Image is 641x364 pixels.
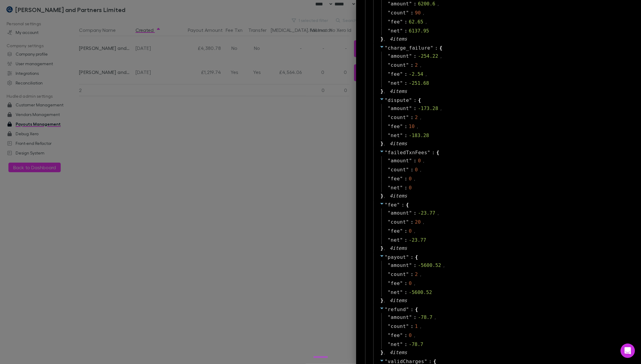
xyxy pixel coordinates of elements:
span: " [409,1,412,7]
span: " [388,342,391,347]
span: fee [391,123,400,130]
div: -5600.52 [409,289,432,296]
span: , [423,11,425,16]
span: , [417,124,419,130]
span: net [391,237,400,244]
span: , [420,115,422,121]
div: 2 [415,62,418,69]
span: : [414,157,417,164]
span: { [439,44,442,52]
span: " [427,150,430,155]
span: " [388,333,391,338]
span: , [423,220,425,225]
span: " [388,271,391,277]
span: , [414,176,416,182]
span: { [436,149,439,156]
span: " [409,53,412,59]
span: , [383,350,386,356]
span: : [411,166,414,173]
span: " [388,106,391,111]
span: , [420,324,422,330]
span: fee [391,18,400,26]
span: " [388,210,391,216]
span: net [391,184,400,191]
span: " [409,315,412,320]
span: : [404,280,407,287]
span: : [414,314,417,321]
div: -23.77 [418,210,435,217]
span: , [440,106,442,112]
span: " [409,210,412,216]
span: fee [391,332,400,339]
span: " [388,53,391,59]
span: { [415,254,418,261]
span: 4 item s [390,36,407,42]
span: : [404,332,407,339]
span: : [404,71,407,78]
span: " [388,289,391,295]
span: " [400,185,403,191]
span: : [411,271,414,278]
span: , [414,229,416,234]
span: net [391,80,400,87]
span: : [414,210,417,217]
span: " [400,19,403,25]
span: " [388,280,391,286]
span: count [391,219,406,226]
span: : [414,105,417,112]
span: " [388,176,391,182]
span: count [391,271,406,278]
div: -251.68 [409,80,429,87]
span: " [388,71,391,77]
span: , [434,315,436,321]
div: -23.77 [409,237,426,244]
span: net [391,27,400,35]
span: } [380,88,383,95]
span: " [406,219,409,225]
span: , [383,246,386,251]
span: , [383,298,386,304]
span: " [388,124,391,129]
span: : [411,323,414,330]
span: " [388,28,391,34]
div: 2 [415,271,418,278]
span: amount [391,314,409,321]
span: , [383,141,386,147]
span: " [385,307,388,312]
span: " [388,237,391,243]
span: " [400,280,403,286]
span: { [415,306,418,313]
div: 90 [415,9,421,17]
div: 0 [418,157,421,164]
span: " [388,262,391,268]
span: : [414,53,417,60]
span: " [406,115,409,120]
span: , [383,194,386,199]
span: " [397,202,400,208]
span: " [385,150,388,155]
span: : [404,341,407,348]
span: " [385,254,388,260]
span: : [414,97,417,104]
span: , [425,72,427,77]
div: -78.7 [409,341,423,348]
span: , [425,20,427,25]
span: { [418,97,421,104]
span: " [388,115,391,120]
span: : [404,132,407,139]
span: , [440,54,442,59]
span: " [400,342,403,347]
div: -78.7 [418,314,432,321]
span: : [404,228,407,235]
span: : [414,0,417,8]
span: count [391,323,406,330]
span: " [400,124,403,129]
span: " [385,97,388,103]
span: " [388,1,391,7]
div: 0 [415,166,418,173]
span: " [388,133,391,138]
span: count [391,114,406,121]
div: 6200.6 [418,0,435,8]
span: " [388,228,391,234]
span: 4 item s [390,141,407,146]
